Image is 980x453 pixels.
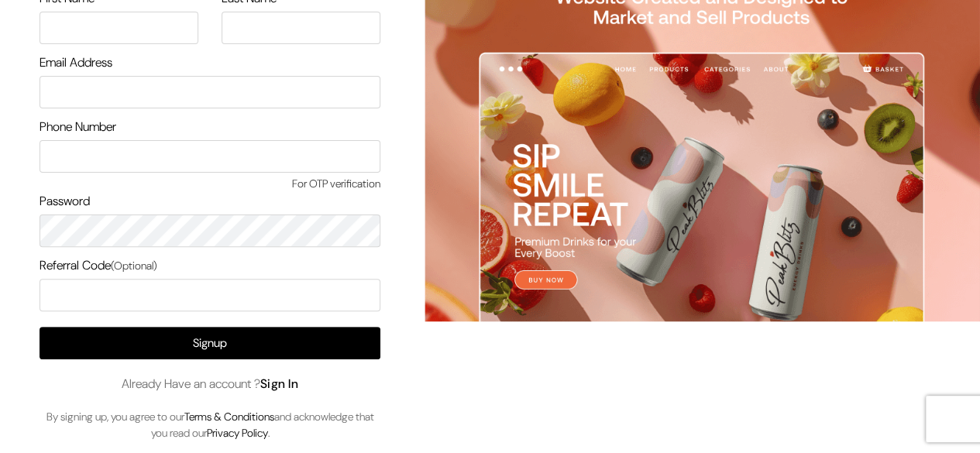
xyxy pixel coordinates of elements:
[260,376,299,392] a: Sign In
[184,410,274,424] a: Terms & Conditions
[40,192,90,211] label: Password
[111,259,157,273] span: (Optional)
[40,53,112,72] label: Email Address
[207,426,268,440] a: Privacy Policy
[122,375,299,393] span: Already Have an account ?
[40,327,380,359] button: Signup
[40,256,157,275] label: Referral Code
[40,409,380,441] p: By signing up, you agree to our and acknowledge that you read our .
[40,118,116,136] label: Phone Number
[40,176,380,192] span: For OTP verification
